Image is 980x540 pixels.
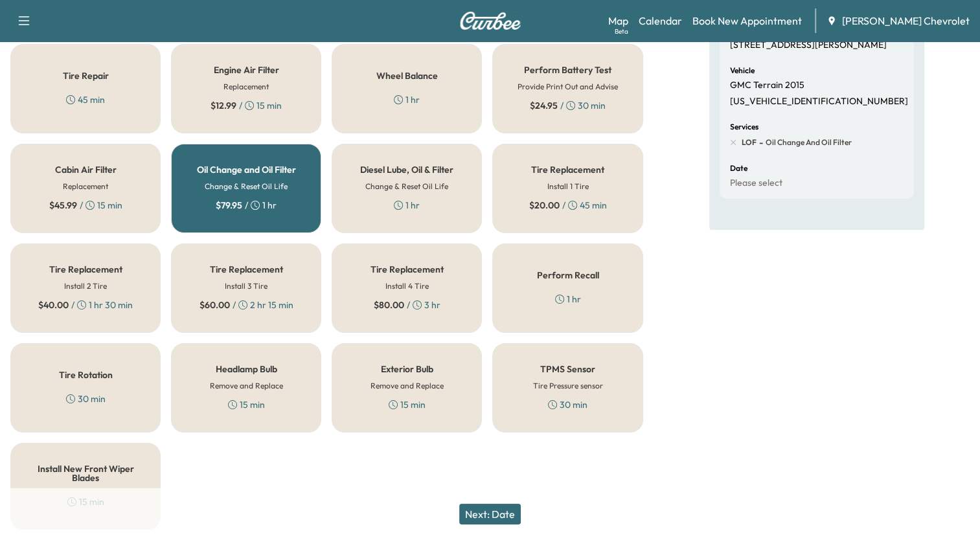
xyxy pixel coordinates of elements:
[389,398,426,411] div: 15 min
[376,71,438,80] h5: Wheel Balance
[730,67,755,74] h6: Vehicle
[394,199,420,212] div: 1 hr
[199,298,230,311] span: $ 60.00
[540,365,595,374] h5: TPMS Sensor
[524,65,611,74] h5: Perform Battery Test
[360,165,453,174] h5: Diesel Lube, Oil & Filter
[63,71,109,80] h5: Tire Repair
[548,398,587,411] div: 30 min
[55,165,117,174] h5: Cabin Air Filter
[49,265,122,274] h5: Tire Replacement
[228,398,265,411] div: 15 min
[742,137,757,148] span: LOF
[370,380,444,392] h6: Remove and Replace
[615,27,628,36] div: Beta
[555,293,581,306] div: 1 hr
[730,123,758,131] h6: Services
[199,298,293,311] div: / 2 hr 15 min
[529,199,560,212] span: $ 20.00
[216,365,277,374] h5: Headlamp Bulb
[223,81,269,93] h6: Replacement
[211,99,282,112] div: / 15 min
[205,181,288,192] h6: Change & Reset Oil Life
[214,65,279,74] h5: Engine Air Filter
[225,280,268,292] h6: Install 3 Tire
[66,392,106,405] div: 30 min
[692,13,802,28] a: Book New Appointment
[66,93,105,106] div: 45 min
[374,298,404,311] span: $ 80.00
[730,80,804,91] p: GMC Terrain 2015
[529,199,607,212] div: / 45 min
[385,280,429,292] h6: Install 4 Tire
[63,181,108,192] h6: Replacement
[374,298,440,311] div: / 3 hr
[763,137,852,148] span: Oil Change and Oil Filter
[459,12,521,30] img: Curbee Logo
[394,93,420,106] div: 1 hr
[197,165,296,174] h5: Oil Change and Oil Filter
[730,177,782,189] p: Please select
[64,280,107,292] h6: Install 2 Tire
[38,298,133,311] div: / 1 hr 30 min
[459,504,521,524] button: Next: Date
[210,380,283,392] h6: Remove and Replace
[608,13,628,28] a: MapBeta
[216,199,277,212] div: / 1 hr
[757,136,763,149] span: -
[533,380,603,392] h6: Tire Pressure sensor
[59,370,113,379] h5: Tire Rotation
[530,99,606,112] div: / 30 min
[518,81,618,93] h6: Provide Print Out and Advise
[210,265,283,274] h5: Tire Replacement
[216,199,242,212] span: $ 79.95
[365,181,448,192] h6: Change & Reset Oil Life
[842,13,970,28] span: [PERSON_NAME] Chevrolet
[49,199,122,212] div: / 15 min
[370,265,444,274] h5: Tire Replacement
[547,181,589,192] h6: Install 1 Tire
[531,165,604,174] h5: Tire Replacement
[730,164,747,172] h6: Date
[537,271,599,280] h5: Perform Recall
[639,13,682,28] a: Calendar
[49,199,77,212] span: $ 45.99
[530,99,558,112] span: $ 24.95
[38,298,69,311] span: $ 40.00
[381,365,433,374] h5: Exterior Bulb
[730,96,908,107] p: [US_VEHICLE_IDENTIFICATION_NUMBER]
[32,464,139,482] h5: Install New Front Wiper Blades
[211,99,236,112] span: $ 12.99
[730,39,887,51] p: [STREET_ADDRESS][PERSON_NAME]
